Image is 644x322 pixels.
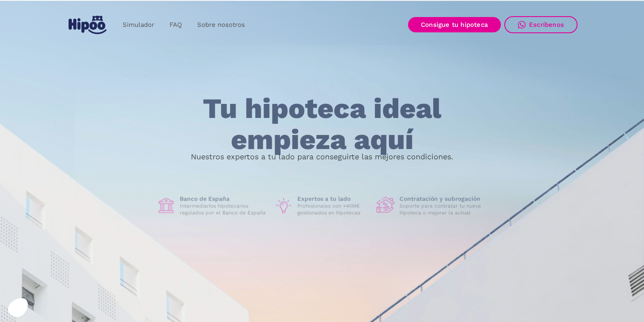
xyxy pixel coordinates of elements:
[115,17,162,33] a: Simulador
[400,203,487,216] p: Soporte para contratar tu nueva hipoteca o mejorar la actual
[191,153,453,160] p: Nuestros expertos a tu lado para conseguirte las mejores condiciones.
[162,17,190,33] a: FAQ
[180,195,267,203] h1: Banco de España
[190,17,253,33] a: Sobre nosotros
[504,16,578,33] a: Escríbenos
[66,12,108,37] a: home
[400,195,487,203] h1: Contratación y subrogación
[529,21,564,29] div: Escríbenos
[297,195,370,203] h1: Expertos a tu lado
[408,17,501,32] a: Consigue tu hipoteca
[297,203,370,216] p: Profesionales con +40M€ gestionados en hipotecas
[161,93,483,155] h1: Tu hipoteca ideal empieza aquí
[180,203,267,216] p: Intermediarios hipotecarios regulados por el Banco de España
